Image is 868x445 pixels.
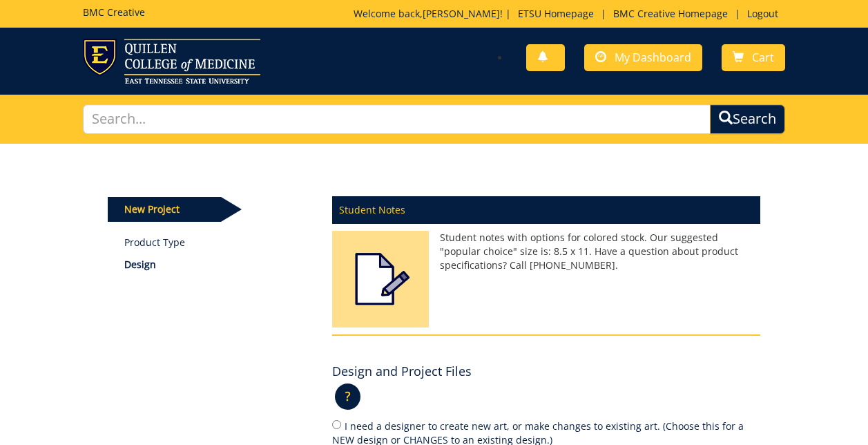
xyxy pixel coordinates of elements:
[752,50,774,65] span: Cart
[710,104,785,134] button: Search
[332,231,760,272] p: Student notes with options for colored stock. Our suggested "popular choice" size is: 8.5 x 11. H...
[124,236,311,249] a: Product Type
[332,196,760,224] p: Student Notes
[740,7,785,20] a: Logout
[722,44,785,71] a: Cart
[124,258,311,272] p: Design
[511,7,601,20] a: ETSU Homepage
[83,39,260,84] img: ETSU logo
[615,50,691,65] span: My Dashboard
[335,384,360,410] p: ?
[108,197,221,222] p: New Project
[423,7,500,20] a: [PERSON_NAME]
[606,7,735,20] a: BMC Creative Homepage
[83,7,145,17] h5: BMC Creative
[332,365,472,379] h4: Design and Project Files
[354,7,785,21] p: Welcome back, ! | | |
[584,44,702,71] a: My Dashboard
[83,104,711,134] input: Search...
[332,420,341,429] input: I need a designer to create new art, or make changes to existing art. (Choose this for a NEW desi...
